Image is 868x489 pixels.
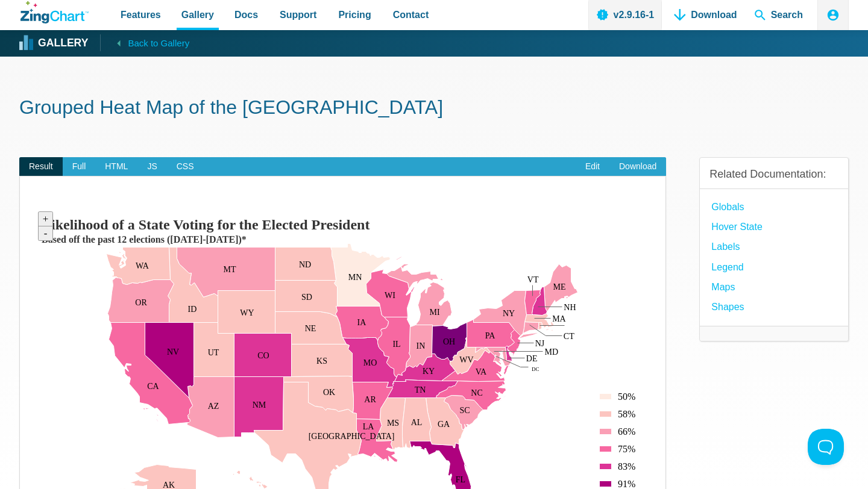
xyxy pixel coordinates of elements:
strong: Gallery [38,38,88,49]
a: Shapes [711,299,744,315]
a: Labels [711,238,740,255]
a: globals [711,199,744,215]
a: Download [609,157,666,176]
span: Result [19,157,63,176]
iframe: Toggle Customer Support [808,429,844,465]
h3: Related Documentation: [709,167,838,181]
span: Back to Gallery [128,36,189,51]
span: Contact [393,7,429,23]
a: ZingChart Logo. Click to return to the homepage [20,1,89,23]
a: Edit [576,157,609,176]
h1: Grouped Heat Map of the [GEOGRAPHIC_DATA] [19,95,849,122]
span: Support [280,7,316,23]
a: Legend [711,259,743,275]
span: Docs [234,7,258,23]
span: HTML [95,157,137,176]
span: Gallery [181,7,214,23]
a: Back to Gallery [100,34,189,51]
span: Full [63,157,96,176]
a: hover state [711,219,762,235]
span: JS [137,157,166,176]
span: Pricing [338,7,371,23]
span: Features [121,7,161,23]
span: CSS [167,157,204,176]
a: Maps [711,279,735,295]
a: Gallery [20,34,88,52]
